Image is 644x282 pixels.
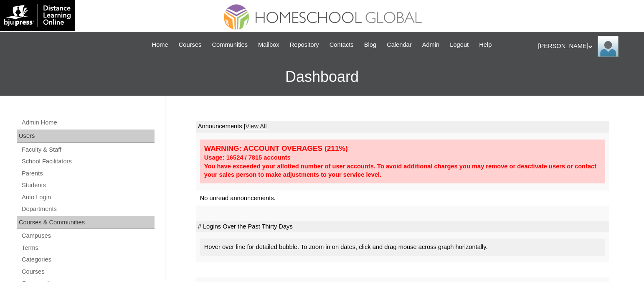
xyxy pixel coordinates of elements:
img: logo-white.png [4,4,71,27]
td: # Logins Over the Past Thirty Days [196,221,609,233]
div: [PERSON_NAME] [538,36,636,57]
a: Contacts [325,40,358,50]
a: Help [475,40,496,50]
span: Contacts [330,40,354,50]
div: You have exceeded your allotted number of user accounts. To avoid additional charges you may remo... [204,162,601,179]
span: Repository [290,40,319,50]
a: Admin [418,40,444,50]
a: Students [21,180,155,191]
a: Terms [21,243,155,253]
a: Mailbox [254,40,284,50]
a: Admin Home [21,117,155,128]
a: School Facilitators [21,156,155,167]
div: WARNING: ACCOUNT OVERAGES (211%) [204,144,601,153]
div: Users [17,130,155,143]
a: Blog [360,40,380,50]
a: Logout [446,40,473,50]
span: Mailbox [258,40,279,50]
strong: Usage: 16524 / 7815 accounts [204,154,291,161]
a: Home [148,40,172,50]
span: Admin [422,40,440,50]
a: Departments [21,204,155,214]
span: Home [152,40,168,50]
a: Courses [175,40,206,50]
a: Campuses [21,231,155,241]
span: Blog [364,40,376,50]
td: Announcements | [196,121,609,132]
a: Courses [21,267,155,277]
a: Communities [208,40,252,50]
a: Repository [286,40,323,50]
span: Communities [212,40,248,50]
div: Hover over line for detailed bubble. To zoom in on dates, click and drag mouse across graph horiz... [200,239,605,256]
span: Calendar [387,40,411,50]
td: No unread announcements. [196,191,609,206]
span: Courses [179,40,202,50]
div: Courses & Communities [17,216,155,229]
a: Faculty & Staff [21,145,155,155]
a: Calendar [383,40,416,50]
img: Leslie Samaniego [598,36,619,57]
a: Parents [21,168,155,179]
span: Help [479,40,492,50]
a: Auto Login [21,192,155,203]
span: Logout [450,40,469,50]
h3: Dashboard [4,58,640,96]
a: Categories [21,254,155,265]
a: View All [246,123,267,130]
